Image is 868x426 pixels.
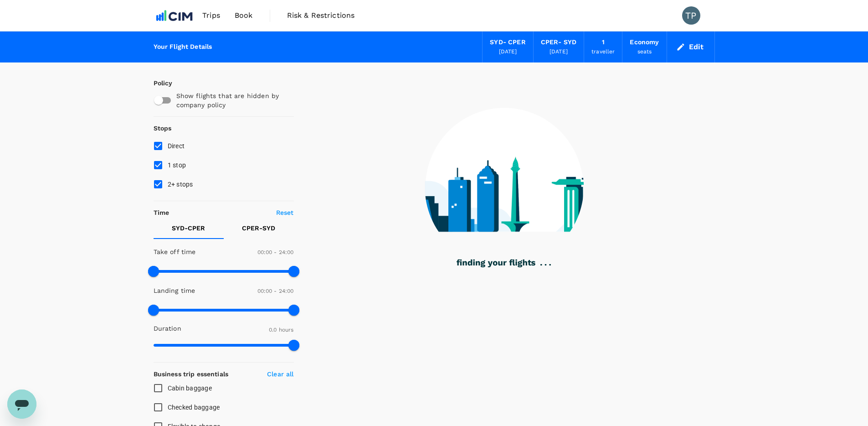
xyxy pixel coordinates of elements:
span: Risk & Restrictions [287,10,355,21]
p: Duration [154,324,181,333]
g: . [540,264,542,265]
strong: Stops [154,125,172,132]
span: Direct [168,142,185,150]
strong: Business trip essentials [154,370,229,378]
span: Checked baggage [168,404,220,411]
span: Trips [202,10,220,21]
g: . [549,264,551,265]
div: seats [637,47,652,57]
div: TP [682,6,700,25]
div: traveller [591,47,615,57]
p: Clear all [267,369,293,379]
span: Cabin baggage [168,384,212,392]
div: Economy [630,37,659,47]
span: Book [235,10,253,21]
img: CIM ENVIRONMENTAL PTY LTD [154,5,195,26]
div: [DATE] [550,47,568,57]
button: Edit [674,40,707,54]
p: Take off time [154,247,196,256]
p: Show flights that are hidden by company policy [176,91,288,109]
g: . [544,264,546,265]
span: 2+ stops [168,181,193,188]
div: Your Flight Details [154,42,212,52]
p: Reset [276,208,294,217]
g: finding your flights [457,260,535,268]
p: SYD - CPER [172,223,205,233]
p: Policy [154,78,162,88]
iframe: Button to launch messaging window [7,390,36,419]
span: 0.0 hours [269,327,293,333]
p: CPER - SYD [242,223,275,233]
div: CPER - SYD [541,37,576,47]
span: 00:00 - 24:00 [257,288,294,294]
p: Landing time [154,286,195,295]
p: Time [154,208,169,217]
div: SYD - CPER [490,37,525,47]
span: 00:00 - 24:00 [257,249,294,255]
span: 1 stop [168,161,186,169]
div: [DATE] [499,47,517,57]
div: 1 [602,37,605,47]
